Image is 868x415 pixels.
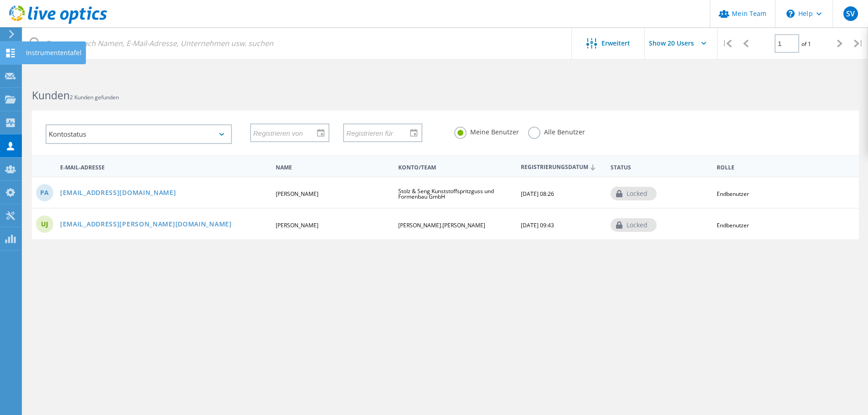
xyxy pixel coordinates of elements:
[454,127,519,135] label: Meine Benutzer
[398,187,494,200] span: Stolz & Seng Kunststoffspritzguss und Formenbau GmbH
[521,221,554,229] span: [DATE] 09:43
[398,221,485,229] span: [PERSON_NAME].[PERSON_NAME]
[40,190,49,196] span: PA
[601,40,630,46] span: Erweitert
[786,10,795,18] svg: \n
[521,190,554,198] span: [DATE] 08:26
[398,165,513,170] span: Konto/Team
[9,19,107,26] a: Live Optics Dashboard
[276,190,318,198] span: [PERSON_NAME]
[717,190,749,198] span: Endbenutzer
[70,93,119,101] span: 2 Kunden gefunden
[801,40,811,48] span: of 1
[60,221,232,229] a: [EMAIL_ADDRESS][PERSON_NAME][DOMAIN_NAME]
[32,88,70,102] b: Kunden
[611,218,657,232] div: locked
[60,165,268,170] span: E-Mail-Adresse
[846,10,855,17] span: SV
[717,165,823,170] span: Rolle
[528,127,585,135] label: Alle Benutzer
[41,221,48,227] span: UJ
[849,27,868,60] div: |
[718,27,736,60] div: |
[26,50,82,56] div: Instrumententafel
[276,221,318,229] span: [PERSON_NAME]
[717,221,749,229] span: Endbenutzer
[521,164,603,170] span: Registrierungsdatum
[276,165,390,170] span: Name
[23,27,572,59] input: Benutzer nach Namen, E-Mail-Adresse, Unternehmen usw. suchen
[251,124,322,141] input: Registrieren von
[611,165,709,170] span: Status
[60,190,176,197] a: [EMAIL_ADDRESS][DOMAIN_NAME]
[46,124,232,144] div: Kontostatus
[611,187,657,200] div: locked
[344,124,415,141] input: Registrieren für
